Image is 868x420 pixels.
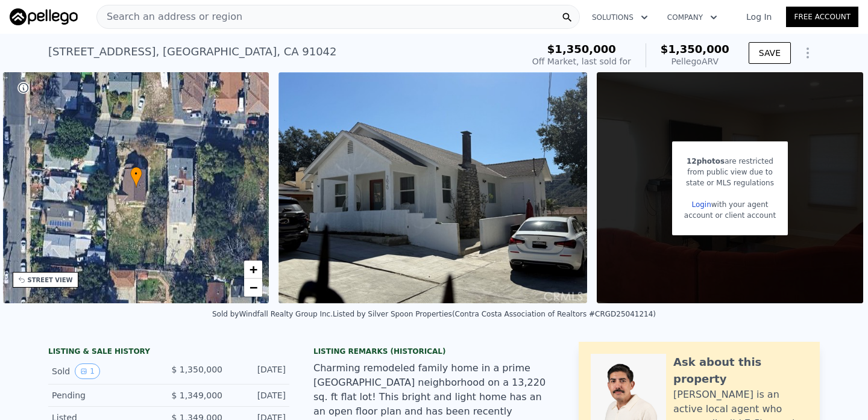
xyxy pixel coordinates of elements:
[582,7,658,28] button: Solutions
[10,8,78,25] img: Pellego
[244,261,262,279] a: Zoom in
[732,11,786,23] a: Log In
[28,276,73,285] div: STREET VIEW
[687,157,725,165] span: 12 photos
[232,363,286,379] div: [DATE]
[48,347,289,359] div: LISTING & SALE HISTORY
[658,7,727,28] button: Company
[684,210,776,221] div: account or client account
[673,354,808,388] div: Ask about this property
[749,42,791,64] button: SAVE
[661,43,729,55] span: $1,350,000
[711,200,769,209] span: with your agent
[244,279,262,297] a: Zoom out
[97,10,242,24] span: Search an address or region
[171,391,222,400] span: $ 1,349,000
[278,72,587,303] img: Sale: 166120170 Parcel: 54104740
[52,389,159,401] div: Pending
[212,310,333,318] div: Sold by Windfall Realty Group Inc .
[48,43,337,60] div: [STREET_ADDRESS] , [GEOGRAPHIC_DATA] , CA 91042
[232,389,286,401] div: [DATE]
[250,262,257,277] span: +
[796,41,820,65] button: Show Options
[130,168,142,179] span: •
[250,280,257,295] span: −
[130,167,142,188] div: •
[786,7,858,27] a: Free Account
[75,363,100,379] button: View historical data
[684,178,776,188] div: state or MLS regulations
[333,310,656,318] div: Listed by Silver Spoon Properties (Contra Costa Association of Realtors #CRGD25041214)
[547,43,616,55] span: $1,350,000
[313,347,555,356] div: Listing Remarks (Historical)
[684,167,776,178] div: from public view due to
[684,156,776,167] div: are restricted
[532,55,631,67] div: Off Market, last sold for
[661,55,729,67] div: Pellego ARV
[171,365,222,374] span: $ 1,350,000
[691,200,711,209] a: Login
[52,363,159,379] div: Sold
